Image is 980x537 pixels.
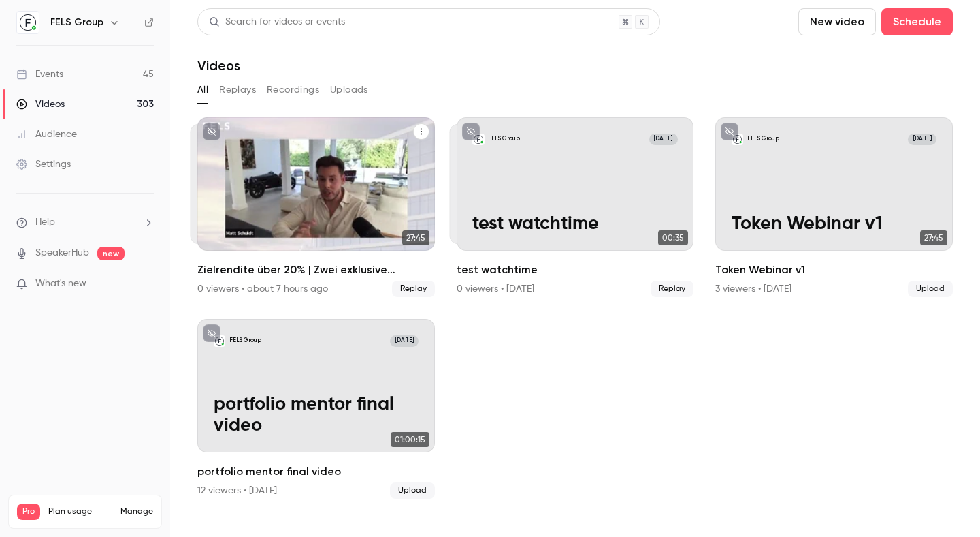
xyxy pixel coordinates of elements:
section: Videos [197,8,953,529]
span: 27:45 [402,230,429,245]
span: [DATE] [908,134,936,145]
iframe: Noticeable Trigger [137,278,154,290]
div: Settings [16,157,71,171]
div: 0 viewers • [DATE] [457,282,534,296]
ul: Videos [197,117,953,499]
li: help-dropdown-opener [16,215,154,230]
h2: Token Webinar v1 [715,262,953,278]
h6: FELS Group [50,16,103,29]
span: Replay [651,281,693,297]
li: Token Webinar v1 [715,117,953,297]
div: 0 viewers • about 7 hours ago [197,282,328,296]
img: FELS Group [17,12,39,33]
h1: Videos [197,57,240,74]
button: New video [798,8,876,35]
button: Schedule [881,8,953,35]
span: Pro [17,504,40,520]
h2: portfolio mentor final video [197,463,435,480]
div: Audience [16,127,77,141]
span: Upload [390,482,435,499]
p: FELS Group [229,337,261,345]
a: test watchtimeFELS Group[DATE]test watchtime00:35test watchtimeFELS Group[DATE]test watchtime00:3... [457,117,694,297]
li: test watchtime [457,117,694,297]
span: 01:00:15 [391,432,429,447]
button: unpublished [462,123,480,140]
h2: Zielrendite über 20% | Zwei exklusive Penthäuser auf [GEOGRAPHIC_DATA] | Investieren ab 500€ [197,262,435,278]
li: Zielrendite über 20% | Zwei exklusive Penthäuser auf Marjan Island | Investieren ab 500€ [197,117,435,297]
a: Zielrendite über 20% | Zwei exklusive Penthäuser auf Marjan Island | Investieren ab 500€FELS Grou... [197,117,435,297]
a: Manage [120,506,153,517]
div: Videos [16,97,65,111]
p: FELS Group [747,135,779,143]
a: SpeakerHub [35,246,89,260]
button: Replays [219,79,256,101]
p: portfolio mentor final video [214,394,419,437]
a: portfolio mentor final videoFELS Group[DATE]portfolio mentor final video01:00:15portfolio mentor ... [197,319,435,499]
p: FELS Group [488,135,520,143]
span: Plan usage [48,506,112,517]
span: [DATE] [649,134,678,145]
button: unpublished [721,123,738,140]
li: portfolio mentor final video [197,319,435,499]
p: Token Webinar v1 [732,213,937,235]
button: All [197,79,208,101]
h2: test watchtime [457,262,694,278]
span: 00:35 [658,230,688,245]
span: What's new [35,277,86,291]
div: Search for videos or events [209,15,345,29]
a: Token Webinar v1FELS Group[DATE]Token Webinar v127:45Token Webinar v13 viewers • [DATE]Upload [715,117,953,297]
button: unpublished [203,324,220,342]
span: Replay [392,281,435,297]
div: 3 viewers • [DATE] [715,282,791,296]
span: new [97,247,125,260]
p: test watchtime [472,213,678,235]
span: 27:45 [920,230,947,245]
button: unpublished [203,123,220,140]
div: 12 viewers • [DATE] [197,484,277,497]
button: Uploads [330,79,368,101]
span: Help [35,215,55,230]
span: Upload [908,281,953,297]
button: Recordings [267,79,319,101]
div: Events [16,67,63,81]
span: [DATE] [390,335,419,347]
